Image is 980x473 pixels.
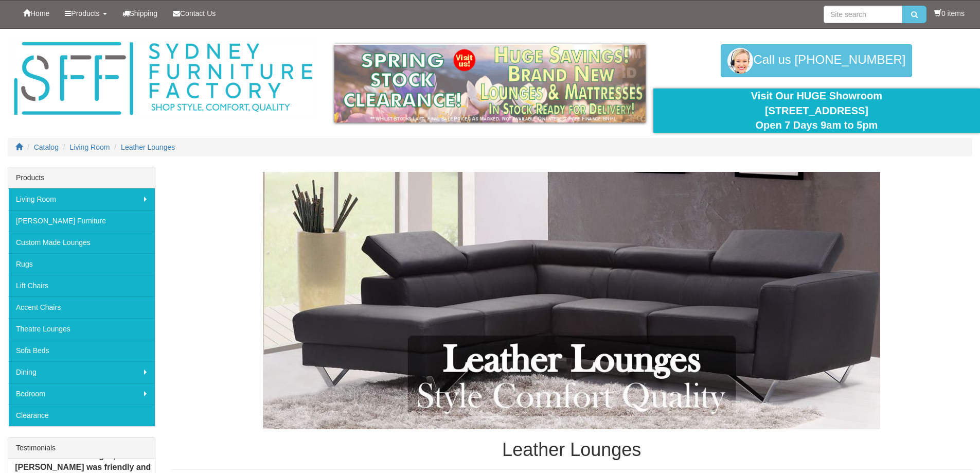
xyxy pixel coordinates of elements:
a: Living Room [70,143,110,151]
img: Leather Lounges [263,172,880,429]
li: 0 items [934,8,965,19]
a: Catalog [34,143,59,151]
a: Clearance [8,405,155,426]
span: Products [71,9,99,17]
a: Bedroom [8,383,155,405]
img: Sydney Furniture Factory [9,39,317,119]
a: Living Room [8,188,155,210]
a: Custom Made Lounges [8,232,155,253]
span: Contact Us [180,9,216,17]
a: Contact Us [165,1,223,26]
a: Accent Chairs [8,296,155,318]
input: Site search [824,6,902,23]
span: Shipping [130,9,158,17]
a: Sofa Beds [8,340,155,361]
a: Lift Chairs [8,275,155,296]
a: [PERSON_NAME] Furniture [8,210,155,232]
div: Testimonials [8,437,155,459]
h1: Leather Lounges [171,440,972,460]
a: Leather Lounges [121,143,175,151]
a: Shipping [115,1,166,26]
div: Products [8,167,155,188]
span: Home [30,9,49,17]
a: Home [15,1,57,26]
a: Theatre Lounges [8,318,155,340]
a: Rugs [8,253,155,275]
a: Products [57,1,114,26]
div: Visit Our HUGE Showroom [STREET_ADDRESS] Open 7 Days 9am to 5pm [661,89,972,133]
a: Dining [8,361,155,383]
